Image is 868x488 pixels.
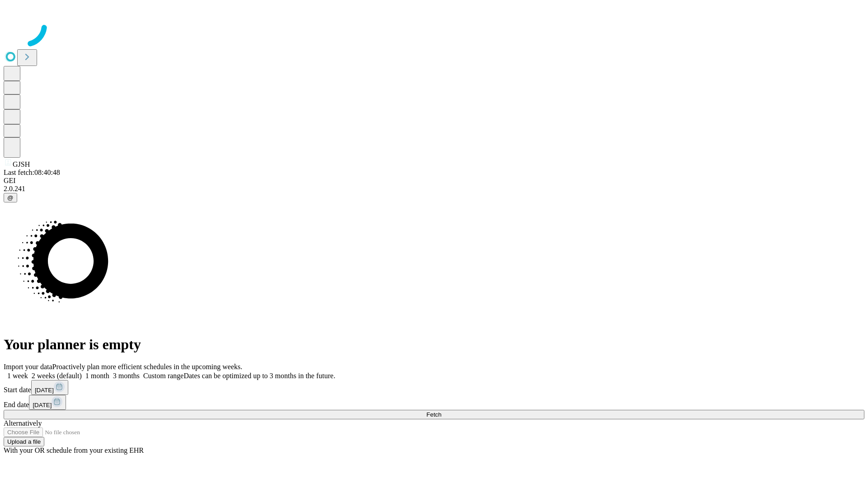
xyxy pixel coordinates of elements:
[31,380,68,395] button: [DATE]
[7,372,28,380] span: 1 week
[4,419,42,427] span: Alternatively
[184,372,335,380] span: Dates can be optimized up to 3 months in the future.
[4,193,17,202] button: @
[4,437,44,446] button: Upload a file
[143,372,184,380] span: Custom range
[4,446,144,454] span: With your OR schedule from your existing EHR
[113,372,140,380] span: 3 months
[52,363,242,371] span: Proactively plan more efficient schedules in the upcoming weeks.
[4,363,52,371] span: Import your data
[85,372,109,380] span: 1 month
[4,410,864,419] button: Fetch
[33,402,52,408] span: [DATE]
[426,411,441,418] span: Fetch
[29,395,66,410] button: [DATE]
[4,177,864,185] div: GEI
[4,185,864,193] div: 2.0.241
[4,380,864,395] div: Start date
[32,372,82,380] span: 2 weeks (default)
[4,395,864,410] div: End date
[4,336,864,353] h1: Your planner is empty
[4,169,60,176] span: Last fetch: 08:40:48
[13,160,30,168] span: GJSH
[7,194,14,201] span: @
[35,387,54,394] span: [DATE]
